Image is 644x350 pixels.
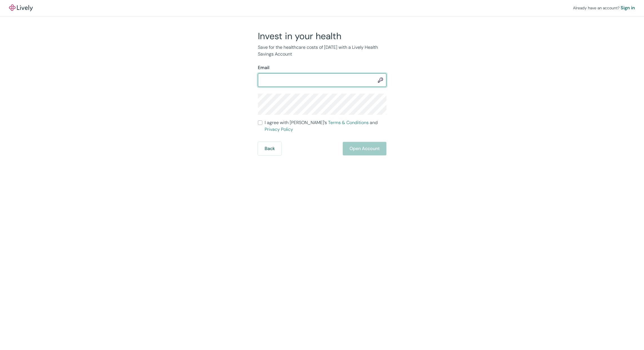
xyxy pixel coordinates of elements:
[258,44,386,58] p: Save for the healthcare costs of [DATE] with a Lively Health Savings Account
[265,119,386,133] span: I agree with [PERSON_NAME]’s and
[258,142,282,155] button: Back
[258,64,269,71] label: Email
[328,120,369,126] a: Terms & Conditions
[573,5,635,11] div: Already have an account?
[265,126,293,132] a: Privacy Policy
[9,5,33,11] a: LivelyLively
[9,5,33,11] img: Lively
[621,5,635,11] a: Sign in
[258,30,386,42] h2: Invest in your health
